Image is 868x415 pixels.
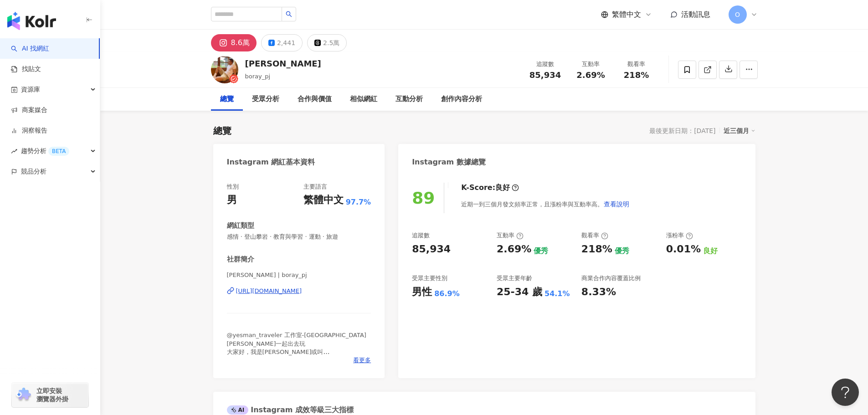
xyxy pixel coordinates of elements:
div: Instagram 成效等級三大指標 [227,405,354,415]
a: chrome extension立即安裝 瀏覽器外掛 [12,383,88,407]
div: Instagram 數據總覽 [412,157,486,167]
div: 觀看率 [619,60,654,69]
div: 男 [227,193,237,207]
div: 受眾主要年齡 [497,274,532,282]
div: 89 [412,189,435,207]
span: 立即安裝 瀏覽器外掛 [36,387,68,403]
div: 社群簡介 [227,255,254,264]
div: 良好 [495,183,510,193]
div: 0.01% [666,242,701,256]
span: 85,934 [529,70,561,80]
div: 相似網紅 [350,94,377,105]
span: search [286,11,292,17]
div: [PERSON_NAME] [245,58,321,69]
div: 受眾主要性別 [412,274,447,282]
img: logo [7,12,56,30]
span: 繁體中文 [612,10,641,20]
span: 資源庫 [21,79,40,100]
a: 商案媒合 [11,106,47,115]
div: 男性 [412,285,432,299]
span: boray_pj [245,73,271,80]
div: 觀看率 [581,231,608,240]
div: 25-34 歲 [497,285,542,299]
button: 8.6萬 [211,34,257,51]
div: 互動率 [497,231,524,240]
div: 主要語言 [303,183,327,191]
button: 查看說明 [603,195,630,213]
span: @yesman_traveler 工作室-[GEOGRAPHIC_DATA][PERSON_NAME]一起出去玩 大家好，我是[PERSON_NAME]或叫[PERSON_NAME]，是名設計師... [227,332,366,372]
div: 商業合作內容覆蓋比例 [581,274,641,282]
a: [URL][DOMAIN_NAME] [227,287,371,295]
span: 看更多 [353,356,371,364]
a: 洞察報告 [11,126,47,135]
img: chrome extension [15,388,32,402]
span: 活動訊息 [681,10,710,19]
img: KOL Avatar [211,56,238,83]
div: 追蹤數 [412,231,430,240]
div: Instagram 網紅基本資料 [227,157,315,167]
div: 總覽 [213,124,231,137]
div: BETA [48,147,69,156]
div: 近期一到三個月發文頻率正常，且漲粉率與互動率高。 [461,195,630,213]
span: [PERSON_NAME] | boray_pj [227,271,371,279]
iframe: Help Scout Beacon - Open [832,379,859,406]
span: 2.69% [576,71,605,80]
div: 2.5萬 [323,36,339,49]
div: K-Score : [461,183,519,193]
div: 85,934 [412,242,451,256]
a: searchAI 找網紅 [11,44,49,53]
span: 查看說明 [604,200,629,208]
span: rise [11,148,17,154]
span: O [735,10,740,20]
div: 優秀 [615,246,629,256]
div: 218% [581,242,612,256]
div: 性別 [227,183,239,191]
div: 總覽 [220,94,234,105]
div: 86.9% [434,289,460,299]
div: 8.33% [581,285,616,299]
div: 54.1% [544,289,570,299]
span: 97.7% [346,197,371,207]
div: 近三個月 [724,125,755,137]
div: 2,441 [277,36,295,49]
a: 找貼文 [11,65,41,74]
button: 2.5萬 [307,34,347,51]
div: 漲粉率 [666,231,693,240]
div: 追蹤數 [528,60,563,69]
div: 優秀 [534,246,548,256]
div: 最後更新日期：[DATE] [649,127,715,134]
div: 網紅類型 [227,221,254,231]
div: 互動率 [574,60,608,69]
span: 競品分析 [21,161,46,182]
div: 良好 [703,246,718,256]
div: 2.69% [497,242,531,256]
button: 2,441 [261,34,303,51]
span: 趨勢分析 [21,141,69,161]
div: 創作內容分析 [441,94,482,105]
div: [URL][DOMAIN_NAME] [236,287,302,295]
span: 感情 · 登山攀岩 · 教育與學習 · 運動 · 旅遊 [227,233,371,241]
div: 繁體中文 [303,193,344,207]
div: 受眾分析 [252,94,279,105]
div: 互動分析 [395,94,423,105]
span: 218% [624,71,649,80]
div: AI [227,405,249,415]
div: 8.6萬 [231,36,250,49]
div: 合作與價值 [298,94,332,105]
